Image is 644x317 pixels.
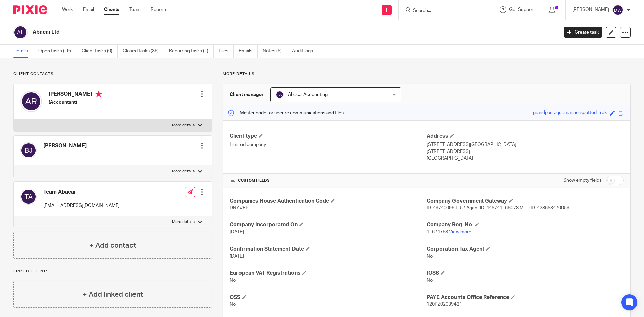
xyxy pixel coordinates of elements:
[20,91,42,112] img: svg%3E
[230,198,427,205] h4: Companies House Authentication Code
[223,71,631,77] p: More details
[20,189,37,205] img: svg%3E
[427,198,624,205] h4: Company Government Gateway
[427,133,624,140] h4: Address
[427,206,569,210] span: ID: 497400961157 Agent ID: 445741166078 MTD ID: 428653470059
[230,141,427,148] p: Limited company
[20,142,37,158] img: svg%3E
[288,92,328,97] span: Abacai Accounting
[230,270,427,277] h4: European VAT Registrations
[427,254,433,259] span: No
[230,133,427,140] h4: Client type
[33,29,449,36] h2: Abacai Ltd
[230,294,427,301] h4: OSS
[82,45,118,58] a: Client tasks (0)
[427,294,624,301] h4: PAYE Accounts Office Reference
[230,230,244,234] span: [DATE]
[427,246,624,253] h4: Corporation Tax Agent
[95,91,102,97] i: Primary
[172,169,195,174] p: More details
[129,6,141,13] a: Team
[49,99,102,106] h5: (Accountant)
[83,289,143,300] h4: + Add linked client
[43,202,120,209] p: [EMAIL_ADDRESS][DOMAIN_NAME]
[172,123,195,128] p: More details
[572,6,609,13] p: [PERSON_NAME]
[13,25,28,39] img: svg%3E
[412,8,473,14] input: Search
[292,45,318,58] a: Audit logs
[62,6,73,13] a: Work
[427,270,624,277] h4: IOSS
[104,6,119,13] a: Clients
[427,141,624,148] p: [STREET_ADDRESS][GEOGRAPHIC_DATA]
[38,45,76,58] a: Open tasks (19)
[427,278,433,283] span: No
[13,45,33,58] a: Details
[612,5,623,15] img: svg%3E
[13,269,212,274] p: Linked clients
[230,178,427,183] h4: CUSTOM FIELDS
[151,6,167,13] a: Reports
[230,221,427,228] h4: Company Incorporated On
[563,177,602,184] label: Show empty fields
[230,254,244,259] span: [DATE]
[427,230,448,234] span: 11674768
[228,110,344,116] p: Master code for secure communications and files
[276,91,284,99] img: svg%3E
[219,45,234,58] a: Files
[427,302,462,307] span: 120PZ02039421
[427,155,624,162] p: [GEOGRAPHIC_DATA]
[509,7,535,12] span: Get Support
[563,27,602,38] a: Create task
[263,45,287,58] a: Notes (5)
[169,45,214,58] a: Recurring tasks (1)
[13,5,47,14] img: Pixie
[427,148,624,155] p: [STREET_ADDRESS]
[123,45,164,58] a: Closed tasks (36)
[172,219,195,225] p: More details
[49,91,102,99] h4: [PERSON_NAME]
[230,246,427,253] h4: Confirmation Statement Date
[230,278,236,283] span: No
[533,109,607,117] div: grandpas-aquamarine-spotted-trek
[230,302,236,307] span: No
[13,71,212,77] p: Client contacts
[89,240,136,251] h4: + Add contact
[43,189,120,196] h4: Team Abacai
[230,91,264,98] h3: Client manager
[83,6,94,13] a: Email
[230,206,249,210] span: DNYVRP
[427,221,624,228] h4: Company Reg. No.
[43,142,87,149] h4: [PERSON_NAME]
[239,45,258,58] a: Emails
[449,230,471,234] a: View more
